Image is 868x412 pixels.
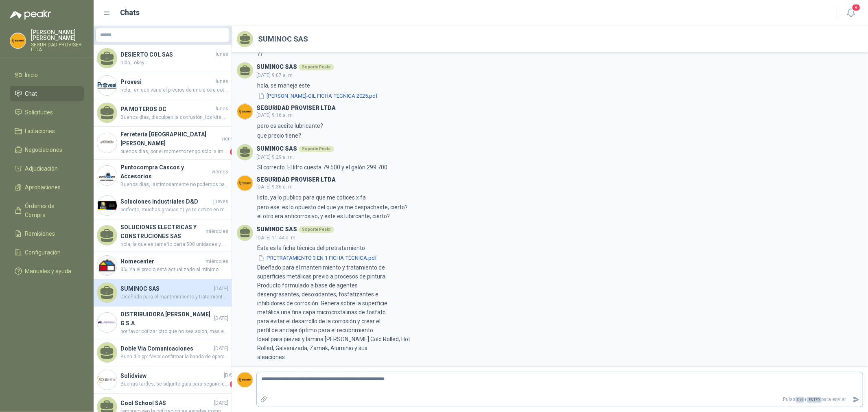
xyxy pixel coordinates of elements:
a: Negociaciones [10,142,84,158]
a: Solicitudes [10,105,84,120]
p: pero ese es lo opuesto del que ya me despachaste, cierto? el otro era anticorrosivo, y este es lu... [257,203,408,221]
h3: SUMINOC SAS [256,227,297,232]
span: 1 [230,148,238,156]
span: Buenos días, disculpen la confusión, los kits se encuentran en [GEOGRAPHIC_DATA], se hace el enví... [120,114,228,121]
h3: SUMINOC SAS [256,147,297,151]
span: Inicio [25,70,38,79]
a: Configuración [10,245,84,260]
span: Licitaciones [25,127,55,136]
span: Buenos días, lastimosamente no podemos bajar más el precio, ya tiene un descuento sobre el precio... [120,181,228,188]
span: Buen día ppr favor confirmar la banda de operación en la que requieren los radios UHF o VHF [120,353,228,361]
a: Adjudicación [10,161,84,176]
a: Company LogoSoluciones Industriales D&Djuevesperfecto, muchas gracias =) ya te cotizo en material... [94,192,232,219]
p: pero es aceite lubricante? [257,121,323,130]
img: Company Logo [97,370,117,390]
span: [DATE] 9:16 a. m. [256,112,294,118]
button: Enviar [849,392,863,407]
span: Aprobaciones [25,183,61,192]
span: lunes [216,105,228,113]
span: lunes [216,50,228,58]
span: Órdenes de Compra [25,202,76,219]
span: Chat [25,89,37,98]
a: Company LogoProvesiluneshola,. en que varia el precios de uno a otra cotizacion? por que vario? [94,72,232,99]
a: SOLUCIONES ELECTRICAS Y CONSTRUCIONES SASmiércoleshola, la que es tamaño carta 500 unidades y una... [94,219,232,252]
span: viernes [212,168,228,176]
span: [DATE] 9:07 a. m. [256,72,294,78]
span: 9 [852,4,861,11]
img: Company Logo [237,372,253,388]
h1: Chats [120,7,140,18]
a: Company LogoSolidview[DATE]Buenas tardes, se adjunto guía para seguimiento. Transportadora Coordi... [94,366,232,394]
div: Soporte Peakr [299,226,334,233]
span: Solicitudes [25,108,53,117]
h4: Doble Via Comunicaciones [120,344,212,353]
h4: Ferretería [GEOGRAPHIC_DATA][PERSON_NAME] [120,130,220,148]
span: Negociaciones [25,145,63,154]
h4: DESIERTO COL SAS [120,50,214,59]
a: Company LogoHomecentermiércoles3%. Ya el precio está actualizado al mínimo [94,252,232,279]
span: buenos días, por el momento tengo solo la imagen porque se mandan a fabricar [120,148,228,156]
span: por favor cotizar otro que no sea axion, mas economico [120,328,228,335]
span: lunes [216,78,228,85]
img: Company Logo [97,256,117,275]
span: Diseñado para el mantenimiento y tratamiento de superficies metálicas previo a procesos de pintur... [120,293,228,301]
a: Chat [10,86,84,101]
button: PRETRATAMIENTO 3 EN 1 FICHA TÉCNICA.pdf [257,254,378,263]
span: Adjudicación [25,164,58,173]
p: [PERSON_NAME] [PERSON_NAME] [31,29,84,41]
span: [DATE] [214,285,228,293]
a: Manuales y ayuda [10,263,84,279]
span: miércoles [206,258,228,265]
span: Ctrl [796,397,804,403]
p: Pulsa + para enviar [271,392,850,407]
a: DESIERTO COL SASluneshola , okey [94,45,232,72]
span: Buenas tardes, se adjunto guía para seguimiento. Transportadora Coordinadora [120,380,228,388]
span: [DATE] [214,399,228,407]
span: [DATE] 9:36 a. m. [256,184,294,190]
span: hola, la que es tamaño carta 500 unidades y una tamaño cartelera [120,241,228,248]
p: Sí correcto. El litro cuesta 79.500 y el galón 299.700 [257,163,387,172]
a: Inicio [10,67,84,83]
span: perfecto, muchas gracias =) ya te cotizo en material de la señalizacion [120,206,228,214]
div: Soporte Peakr [299,146,334,152]
span: Remisiones [25,229,55,238]
h4: Puntocompra Cascos y Accesorios [120,163,210,181]
img: Company Logo [237,175,253,191]
a: Órdenes de Compra [10,198,84,223]
h4: SOLUCIONES ELECTRICAS Y CONSTRUCIONES SAS [120,223,204,241]
img: Company Logo [97,166,117,185]
h4: Homecenter [120,257,204,266]
span: 1 [230,380,238,388]
img: Logo peakr [10,10,51,20]
p: Esta es la ficha técnica del pretratamiento [257,243,378,252]
span: Manuales y ayuda [25,267,72,276]
img: Company Logo [97,76,117,95]
span: viernes [221,135,238,143]
a: Remisiones [10,226,84,241]
h4: DISTRIBUIDORA [PERSON_NAME] G S.A [120,310,212,328]
a: Aprobaciones [10,180,84,195]
h4: Soluciones Industriales D&D [120,197,212,206]
img: Company Logo [97,196,117,215]
p: SEGURIDAD PROVISER LTDA [31,42,84,52]
h4: Solidview [120,371,222,380]
h3: SEGURIDAD PROVISER LTDA [256,178,336,182]
span: ENTER [807,397,821,403]
span: [DATE] [214,345,228,353]
a: Licitaciones [10,123,84,139]
p: ?? [257,49,263,58]
img: Company Logo [10,33,26,48]
p: hola, se maneja este [257,81,378,90]
img: Company Logo [97,313,117,332]
p: que precio tiene? [257,131,301,140]
div: Soporte Peakr [299,64,334,70]
h4: Provesi [120,77,214,86]
img: Company Logo [97,133,117,153]
span: [DATE] [224,372,238,379]
h4: PA MOTEROS DC [120,105,214,114]
span: hola,. en que varia el precios de uno a otra cotizacion? por que vario? [120,86,228,94]
a: Doble Via Comunicaciones[DATE]Buen día ppr favor confirmar la banda de operación en la que requie... [94,339,232,366]
img: Company Logo [237,104,253,119]
a: Company LogoFerretería [GEOGRAPHIC_DATA][PERSON_NAME]viernesbuenos días, por el momento tengo sol... [94,127,232,160]
span: [DATE] 11:44 a. m. [256,235,297,241]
